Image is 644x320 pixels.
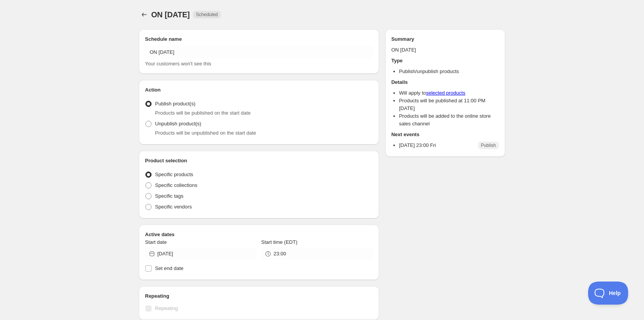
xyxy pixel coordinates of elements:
span: Specific vendors [155,204,192,210]
h2: Details [391,78,499,86]
span: Products will be unpublished on the start date [155,130,256,136]
p: [DATE] 23:00 Fri [399,142,436,149]
span: Products will be published on the start date [155,110,251,116]
iframe: Toggle Customer Support [588,282,629,305]
span: Set end date [155,265,184,271]
span: Specific products [155,172,193,177]
h2: Type [391,57,499,65]
p: ON [DATE] [391,46,499,54]
li: Products will be published at 11:00 PM [DATE] [399,97,499,112]
a: selected products [426,90,465,96]
li: Publish/unpublish products [399,68,499,75]
h2: Repeating [145,292,373,300]
span: Scheduled [196,12,218,18]
span: Publish [481,142,496,148]
h2: Schedule name [145,35,373,43]
li: Products will be added to the online store sales channel [399,112,499,128]
span: Publish product(s) [155,101,196,107]
span: Start time (EDT) [261,239,297,245]
span: Specific tags [155,193,184,199]
h2: Next events [391,131,499,138]
h2: Active dates [145,231,373,238]
span: Specific collections [155,182,197,188]
h2: Product selection [145,157,373,165]
span: Start date [145,239,167,245]
span: Unpublish product(s) [155,121,201,127]
span: ON [DATE] [151,10,190,19]
li: Will apply to [399,89,499,97]
h2: Summary [391,35,499,43]
h2: Action [145,86,373,94]
button: Schedules [139,9,150,20]
span: Your customers won't see this [145,61,211,67]
span: Repeating [155,305,178,311]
